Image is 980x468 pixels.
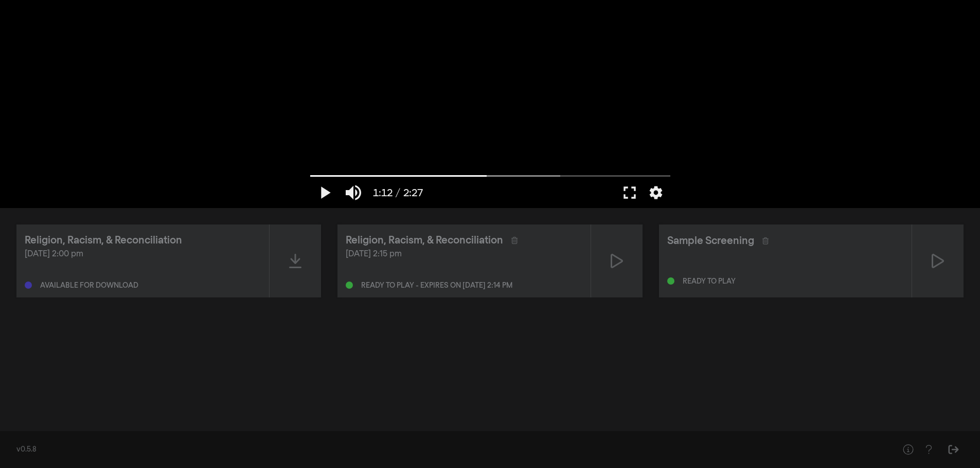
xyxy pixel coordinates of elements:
div: Ready to play [683,278,736,285]
button: Help [918,439,939,460]
div: v0.5.8 [16,444,877,455]
div: Religion, Racism, & Reconciliation [346,233,503,248]
div: Ready to play - expires on [DATE] 2:14 pm [361,282,512,289]
div: [DATE] 2:15 pm [346,248,582,260]
button: Mute [339,177,368,208]
div: Sample Screening [667,233,754,249]
div: Available for download [40,282,138,289]
button: 1:12 / 2:27 [368,177,428,208]
button: Play [310,177,339,208]
div: Religion, Racism, & Reconciliation [25,233,182,248]
button: More settings [644,177,668,208]
button: Help [898,439,918,460]
button: Sign Out [943,439,964,460]
div: [DATE] 2:00 pm [25,248,261,260]
button: Full screen [615,177,644,208]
